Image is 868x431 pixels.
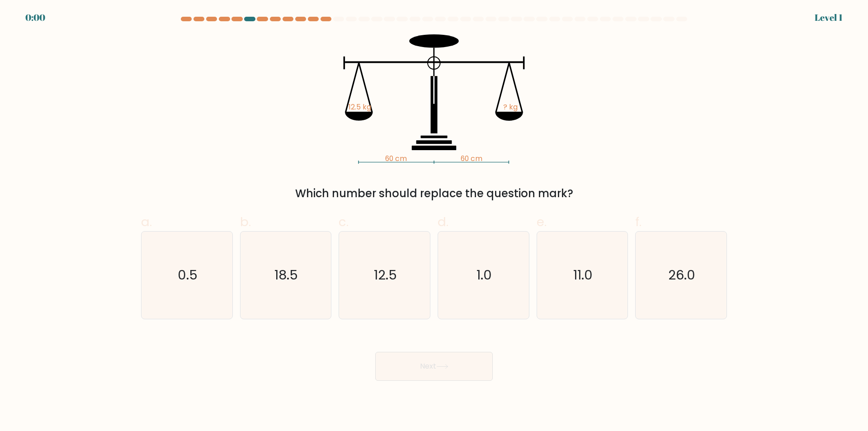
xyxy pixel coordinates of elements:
[461,153,482,164] tspan: 60 cm
[141,213,152,231] span: a.
[25,11,45,24] div: 0:00
[573,266,593,284] text: 11.0
[669,266,696,284] text: 26.0
[375,352,493,381] button: Next
[374,266,397,284] text: 12.5
[815,11,843,24] div: Level 1
[503,102,518,112] tspan: ? kg
[635,213,642,231] span: f.
[275,266,298,284] text: 18.5
[476,266,492,284] text: 1.0
[349,102,371,112] tspan: 12.5 kg
[178,266,198,284] text: 0.5
[385,153,407,164] tspan: 60 cm
[240,213,251,231] span: b.
[537,213,547,231] span: e.
[339,213,349,231] span: c.
[438,213,448,231] span: d.
[146,185,722,202] div: Which number should replace the question mark?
